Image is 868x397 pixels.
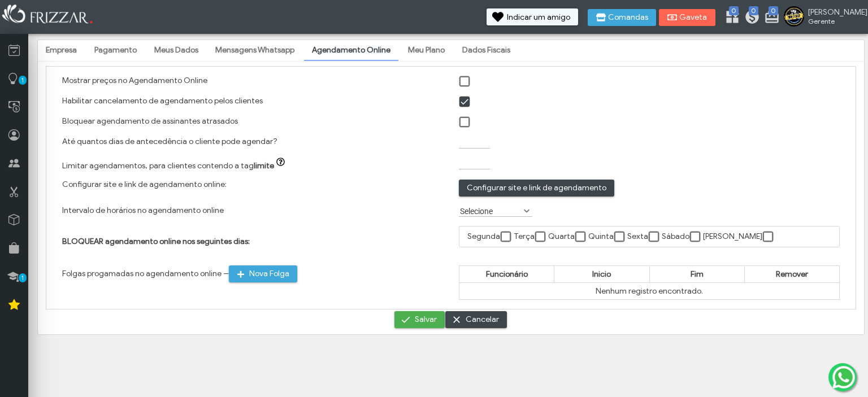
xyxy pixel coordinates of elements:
[459,283,840,300] td: Nenhum registro encontrado.
[454,41,518,60] a: Dados Fiscais
[749,6,758,15] span: 0
[62,180,227,189] label: Configurar site e link de agendamento online:
[415,311,437,328] span: Salvar
[649,266,744,283] th: Fim
[274,158,290,169] button: Limitar agendamentos, para clientes contendo a taglimite
[254,161,274,171] strong: limite
[808,17,859,25] span: Gerente
[394,311,445,328] button: Salvar
[62,206,224,215] label: Intervalo de horários no agendamento online
[608,14,648,21] span: Comandas
[445,311,507,328] button: Cancelar
[548,232,575,241] label: Quarta
[588,232,614,241] label: Quinta
[691,269,704,279] span: Fim
[304,41,398,60] a: Agendamento Online
[62,96,263,106] label: Habilitar cancelamento de agendamento pelos clientes
[784,6,862,29] a: [PERSON_NAME] Gerente
[207,41,302,60] a: Mensagens Whatsapp
[466,311,499,328] span: Cancelar
[679,14,708,21] span: Gaveta
[62,76,207,85] label: Mostrar preços no Agendamento Online
[62,161,290,171] label: Limitar agendamentos, para clientes contendo a tag
[38,41,85,60] a: Empresa
[459,180,614,197] button: Configurar site e link de agendamento
[830,364,857,391] img: whatsapp.png
[486,269,528,279] span: Funcionário
[62,116,238,126] label: Bloquear agendamento de assinantes atrasados
[769,6,778,15] span: 0
[724,9,736,27] a: 0
[249,265,289,282] span: Nova Folga
[744,9,756,27] a: 0
[507,14,570,21] span: Indicar um amigo
[146,41,206,60] a: Meus Dados
[554,266,649,283] th: Inicio
[764,9,775,27] a: 0
[229,265,297,282] button: Folgas progamadas no agendamento online --
[400,41,453,60] a: Meu Plano
[592,269,611,279] span: Inicio
[659,9,715,26] button: Gaveta
[86,41,145,60] a: Pagamento
[62,269,298,278] label: Folgas progamadas no agendamento online --
[744,266,839,283] th: Remover
[459,206,522,216] label: Selecione
[19,76,27,85] span: 1
[62,237,443,246] h4: BLOQUEAR agendamento online nos seguintes dias:
[729,6,739,15] span: 0
[19,273,27,282] span: 1
[467,232,500,241] label: Segunda
[662,232,689,241] label: Sábado
[514,232,535,241] label: Terça
[62,137,277,146] label: Até quantos dias de antecedência o cliente pode agendar?
[627,232,648,241] label: Sexta
[459,266,554,283] th: Funcionário
[776,269,808,279] span: Remover
[703,232,762,241] label: [PERSON_NAME]
[467,180,606,197] span: Configurar site e link de agendamento
[808,7,859,17] span: [PERSON_NAME]
[588,9,656,26] button: Comandas
[487,8,578,25] button: Indicar um amigo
